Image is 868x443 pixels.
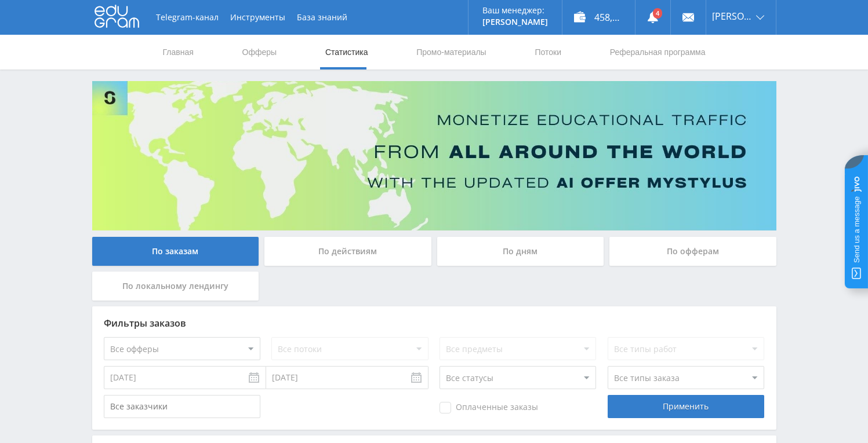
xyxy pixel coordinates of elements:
[608,395,764,418] div: Применить
[92,81,776,230] img: Banner
[415,35,487,69] a: Промо-материалы
[712,12,753,21] span: [PERSON_NAME]
[482,6,548,15] p: Ваш менеджер:
[609,237,776,266] div: По офферам
[609,35,707,69] a: Реферальная программа
[533,35,562,69] a: Потоки
[104,318,765,328] div: Фильтры заказов
[162,35,195,69] a: Главная
[437,237,604,266] div: По дням
[92,272,259,301] div: По локальному лендингу
[264,237,431,266] div: По действиям
[241,35,278,69] a: Офферы
[482,17,548,27] p: [PERSON_NAME]
[440,402,538,413] span: Оплаченные заказы
[92,237,259,266] div: По заказам
[104,395,260,418] input: Все заказчики
[324,35,369,69] a: Статистика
